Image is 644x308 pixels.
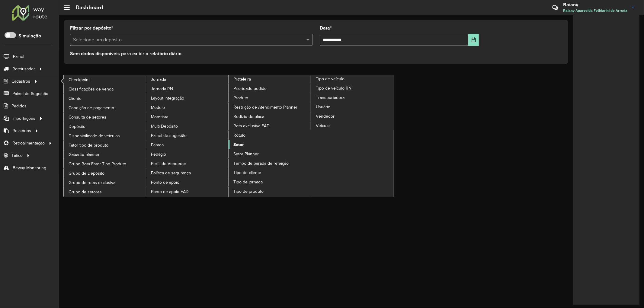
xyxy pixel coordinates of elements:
[64,122,146,131] a: Depósito
[69,133,120,139] span: Disponibilidade de veículos
[151,160,186,167] span: Perfil de Vendedor
[64,94,146,103] a: Cliente
[146,75,311,197] a: Prateleira
[69,170,104,176] span: Grupo de Depósito
[563,8,627,13] span: Raiany Aparecida Folhiarini de Arruda
[146,150,229,159] a: Pedágio
[146,131,229,140] a: Painel de sugestão
[151,170,191,176] span: Política de segurança
[13,165,46,171] span: Beway Monitoring
[12,90,48,97] span: Painel de Sugestão
[229,168,311,177] a: Tipo de cliente
[64,187,146,196] a: Grupo de setores
[233,113,264,120] span: Rodízio de placa
[11,152,23,159] span: Tático
[229,103,311,112] a: Restrição de Atendimento Planner
[11,78,30,84] span: Cadastros
[229,187,311,196] a: Tipo de produto
[151,114,168,120] span: Motorista
[146,140,229,149] a: Parada
[233,170,261,176] span: Tipo de cliente
[316,85,351,91] span: Tipo de veículo RN
[316,122,330,129] span: Veículo
[64,169,146,178] a: Grupo de Depósito
[146,112,229,121] a: Motorista
[229,131,311,140] a: Rótulo
[311,112,394,121] a: Vendedor
[151,189,189,195] span: Ponto de apoio FAD
[64,150,146,159] a: Gabarito planner
[316,104,330,110] span: Usuário
[151,151,166,157] span: Pedágio
[151,95,184,101] span: Layout integração
[12,115,35,122] span: Importações
[64,75,229,197] a: Jornada
[311,84,394,93] a: Tipo de veículo RN
[233,151,259,157] span: Setor Planner
[233,95,248,101] span: Produto
[316,113,335,119] span: Vendedor
[151,179,179,186] span: Ponto de apoio
[151,86,173,92] span: Jornada RN
[316,94,344,101] span: Transportadora
[69,142,108,148] span: Fator tipo de produto
[146,178,229,187] a: Ponto de apoio
[64,103,146,112] a: Condição de pagamento
[229,84,311,93] a: Prioridade pedido
[64,75,146,84] a: Checkpoint
[146,159,229,168] a: Perfil de Vendedor
[146,94,229,103] a: Layout integração
[69,151,100,158] span: Gabarito planner
[69,114,106,120] span: Consulta de setores
[69,86,114,92] span: Classificações de venda
[70,24,113,32] label: Filtrar por depósito
[549,1,562,14] a: Contato Rápido
[233,188,264,195] span: Tipo de produto
[311,93,394,102] a: Transportadora
[229,112,311,121] a: Rodízio de placa
[69,179,115,186] span: Grupo de rotas exclusiva
[311,102,394,111] a: Usuário
[233,85,267,92] span: Prioridade pedido
[64,131,146,140] a: Disponibilidade de veículos
[320,24,332,32] label: Data
[64,178,146,187] a: Grupo de rotas exclusiva
[233,132,245,138] span: Rótulo
[229,140,311,149] a: Setor
[151,104,165,111] span: Modelo
[69,77,90,83] span: Checkpoint
[146,122,229,131] a: Multi Depósito
[229,75,394,197] a: Tipo de veículo
[70,50,181,57] label: Sem dados disponíveis para exibir o relatório diário
[468,34,479,46] button: Choose Date
[18,32,41,40] label: Simulação
[563,2,627,8] h3: Raiany
[12,140,45,146] span: Retroalimentação
[12,128,31,134] span: Relatórios
[151,76,166,83] span: Jornada
[233,123,270,129] span: Rota exclusiva FAD
[64,159,146,168] a: Grupo Rota Fator Tipo Produto
[151,123,178,129] span: Multi Depósito
[229,93,311,102] a: Produto
[311,121,394,130] a: Veículo
[12,66,35,72] span: Roteirizador
[316,76,344,82] span: Tipo de veículo
[146,187,229,196] a: Ponto de apoio FAD
[233,141,244,148] span: Setor
[64,141,146,150] a: Fator tipo de produto
[233,179,263,185] span: Tipo de jornada
[146,168,229,177] a: Política de segurança
[69,95,82,102] span: Cliente
[151,132,187,139] span: Painel de sugestão
[69,161,126,167] span: Grupo Rota Fator Tipo Produto
[229,149,311,158] a: Setor Planner
[64,113,146,122] a: Consulta de setores
[146,84,229,93] a: Jornada RN
[233,76,251,82] span: Prateleira
[11,103,27,109] span: Pedidos
[229,159,311,168] a: Tempo de parada de refeição
[64,84,146,94] a: Classificações de venda
[151,142,164,148] span: Parada
[69,123,85,130] span: Depósito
